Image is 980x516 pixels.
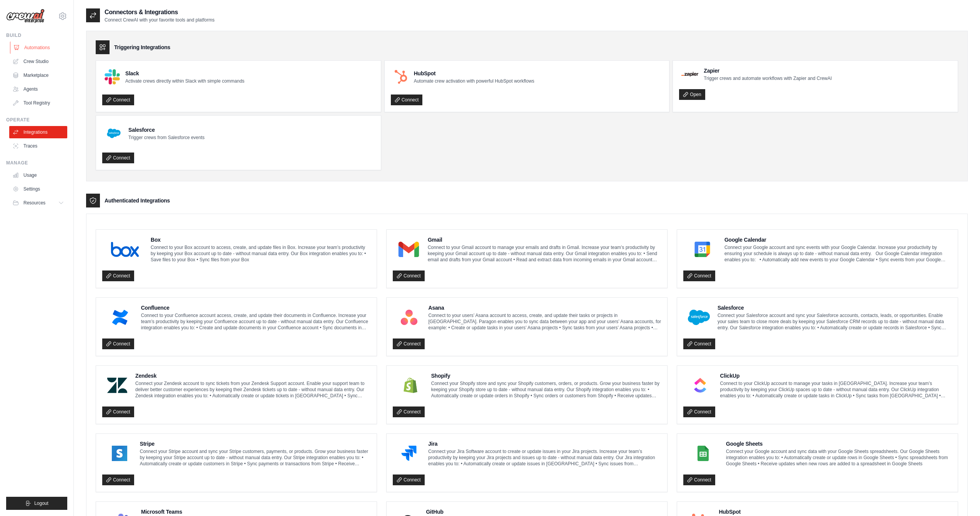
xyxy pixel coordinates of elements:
[105,197,170,204] h3: Authenticated Integrations
[681,72,698,76] img: Zapier Logo
[431,372,661,380] h4: Shopify
[724,244,952,263] p: Connect your Google account and sync events with your Google Calendar. Increase your productivity...
[105,8,214,17] h2: Connectors & Integrations
[686,242,719,257] img: Google Calendar Logo
[23,200,45,206] span: Resources
[393,338,425,349] a: Connect
[102,475,134,485] a: Connect
[135,380,370,399] p: Connect your Zendesk account to sync tickets from your Zendesk Support account. Enable your suppo...
[9,83,67,95] a: Agents
[720,372,952,380] h4: ClickUp
[720,380,952,399] p: Connect to your ClickUp account to manage your tasks in [GEOGRAPHIC_DATA]. Increase your team’s p...
[102,95,134,105] a: Connect
[718,312,952,331] p: Connect your Salesforce account and sync your Salesforce accounts, contacts, leads, or opportunit...
[135,372,370,380] h4: Zendesk
[6,497,67,510] button: Logout
[683,475,715,485] a: Connect
[414,78,534,84] p: Automate crew activation with powerful HubSpot workflows
[686,446,721,461] img: Google Sheets Logo
[105,378,130,393] img: Zendesk Logo
[6,160,67,166] div: Manage
[393,406,425,417] a: Connect
[105,446,135,461] img: Stripe Logo
[102,406,134,417] a: Connect
[9,69,67,81] a: Marketplace
[141,312,370,331] p: Connect to your Confluence account access, create, and update their documents in Confluence. Incr...
[9,97,67,109] a: Tool Registry
[102,153,134,163] a: Connect
[395,242,422,257] img: Gmail Logo
[105,242,145,257] img: Box Logo
[10,41,68,54] a: Automations
[726,440,952,448] h4: Google Sheets
[683,338,715,349] a: Connect
[9,140,67,152] a: Traces
[414,70,534,77] h4: HubSpot
[151,236,370,244] h4: Box
[140,448,370,467] p: Connect your Stripe account and sync your Stripe customers, payments, or products. Grow your busi...
[704,67,832,75] h4: Zapier
[105,310,136,325] img: Confluence Logo
[393,69,409,85] img: HubSpot Logo
[391,95,423,105] a: Connect
[128,134,204,141] p: Trigger crews from Salesforce events
[395,446,423,461] img: Jira Logo
[726,448,952,467] p: Connect your Google account and sync data with your Google Sheets spreadsheets. Our Google Sheets...
[686,310,712,325] img: Salesforce Logo
[9,169,67,181] a: Usage
[704,75,832,81] p: Trigger crews and automate workflows with Zapier and CrewAI
[6,32,67,38] div: Build
[141,508,370,516] h4: Microsoft Teams
[395,310,423,325] img: Asana Logo
[105,69,120,85] img: Slack Logo
[105,124,123,143] img: Salesforce Logo
[719,508,952,516] h4: HubSpot
[718,304,952,312] h4: Salesforce
[431,380,661,399] p: Connect your Shopify store and sync your Shopify customers, orders, or products. Grow your busine...
[683,406,715,417] a: Connect
[140,440,370,448] h4: Stripe
[395,378,426,393] img: Shopify Logo
[428,244,661,263] p: Connect to your Gmail account to manage your emails and drafts in Gmail. Increase your team’s pro...
[679,89,705,100] a: Open
[426,508,661,516] h4: GitHub
[724,236,952,244] h4: Google Calendar
[6,117,67,123] div: Operate
[428,440,661,448] h4: Jira
[141,304,370,312] h4: Confluence
[393,270,425,281] a: Connect
[393,475,425,485] a: Connect
[151,244,370,263] p: Connect to your Box account to access, create, and update files in Box. Increase your team’s prod...
[102,270,134,281] a: Connect
[128,126,204,134] h4: Salesforce
[428,236,661,244] h4: Gmail
[9,126,67,138] a: Integrations
[686,378,715,393] img: ClickUp Logo
[102,338,134,349] a: Connect
[428,448,661,467] p: Connect your Jira Software account to create or update issues in your Jira projects. Increase you...
[429,304,661,312] h4: Asana
[9,197,67,209] button: Resources
[105,17,214,23] p: Connect CrewAI with your favorite tools and platforms
[125,70,244,77] h4: Slack
[683,270,715,281] a: Connect
[429,312,661,331] p: Connect to your users’ Asana account to access, create, and update their tasks or projects in [GE...
[125,78,244,84] p: Activate crews directly within Slack with simple commands
[114,43,170,51] h3: Triggering Integrations
[9,55,67,68] a: Crew Studio
[6,9,45,23] img: Logo
[34,500,48,506] span: Logout
[9,183,67,195] a: Settings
